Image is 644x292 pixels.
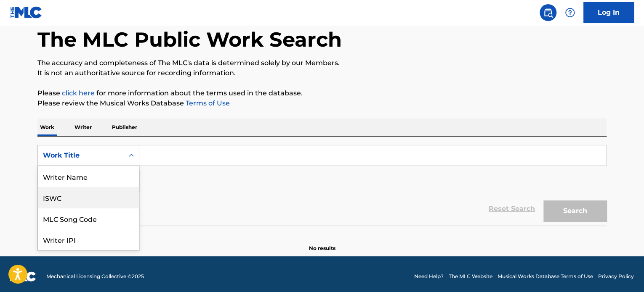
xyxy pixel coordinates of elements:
[43,150,119,160] div: Work Title
[72,118,94,136] p: Writer
[109,118,140,136] p: Publisher
[309,234,335,252] p: No results
[414,273,444,280] a: Need Help?
[10,6,43,18] img: MLC Logo
[583,2,634,23] a: Log In
[38,250,139,271] div: Publisher Name
[37,58,607,68] p: The accuracy and completeness of The MLC's data is determined solely by our Members.
[37,88,607,98] p: Please for more information about the terms used in the database.
[38,187,139,208] div: ISWC
[38,208,139,229] div: MLC Song Code
[498,273,593,280] a: Musical Works Database Terms of Use
[565,8,575,18] img: help
[543,8,553,18] img: search
[62,89,95,97] a: click here
[37,27,342,52] h1: The MLC Public Work Search
[38,229,139,250] div: Writer IPI
[37,68,607,78] p: It is not an authoritative source for recording information.
[37,118,57,136] p: Work
[598,273,634,280] a: Privacy Policy
[449,273,492,280] a: The MLC Website
[37,145,607,226] form: Search Form
[602,252,644,292] iframe: Chat Widget
[37,98,607,108] p: Please review the Musical Works Database
[562,4,578,21] div: Help
[46,273,144,280] span: Mechanical Licensing Collective © 2025
[540,4,556,21] a: Public Search
[38,166,139,187] div: Writer Name
[184,99,230,107] a: Terms of Use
